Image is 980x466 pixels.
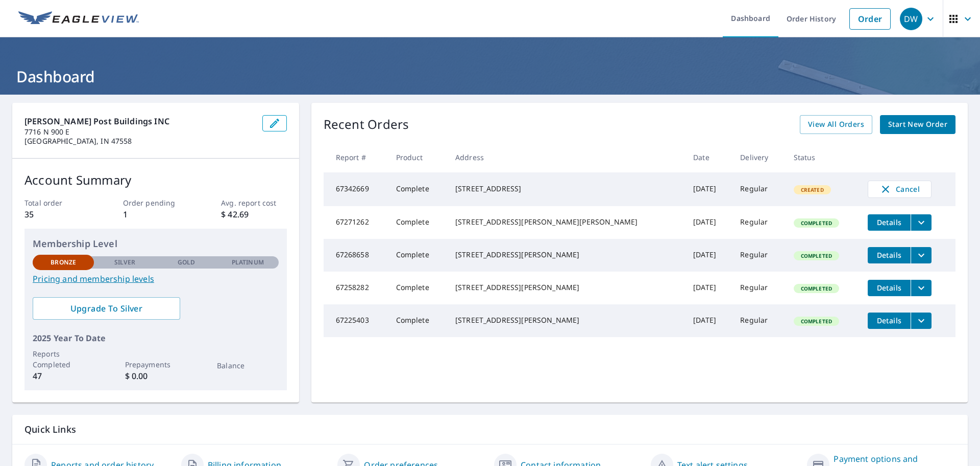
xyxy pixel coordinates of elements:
button: detailsBtn-67225403 [868,313,911,329]
span: Completed [795,219,838,227]
td: 67258282 [324,272,388,304]
p: [GEOGRAPHIC_DATA], IN 47558 [24,137,254,146]
p: 7716 N 900 E [24,127,254,137]
p: [PERSON_NAME] Post Buildings INC [24,115,254,127]
td: [DATE] [685,206,732,239]
td: Regular [732,304,785,337]
p: Silver [114,258,136,267]
th: Product [388,142,447,172]
a: View All Orders [800,115,872,134]
th: Date [685,142,732,172]
button: filesDropdownBtn-67258282 [911,280,932,296]
td: 67268658 [324,239,388,272]
span: Completed [795,252,838,259]
div: DW [900,8,922,30]
th: Status [786,142,860,172]
span: Details [874,250,904,260]
p: Reports Completed [33,348,94,370]
span: View All Orders [808,118,864,131]
p: 35 [24,208,90,220]
div: [STREET_ADDRESS][PERSON_NAME][PERSON_NAME] [455,217,677,227]
p: Recent Orders [324,115,409,134]
p: $ 42.69 [221,208,286,220]
p: 2025 Year To Date [33,332,279,344]
td: Regular [732,272,785,304]
td: Complete [388,206,447,239]
span: Details [874,283,904,293]
p: 1 [123,208,188,220]
span: Details [874,316,904,325]
p: Avg. report cost [221,197,286,208]
td: [DATE] [685,304,732,337]
button: detailsBtn-67271262 [868,214,911,231]
p: Order pending [123,197,188,208]
th: Delivery [732,142,785,172]
div: [STREET_ADDRESS][PERSON_NAME] [455,282,677,293]
span: Details [874,217,904,227]
td: Complete [388,272,447,304]
th: Address [447,142,685,172]
td: Complete [388,304,447,337]
p: $ 0.00 [125,370,186,382]
button: detailsBtn-67268658 [868,247,911,263]
td: Complete [388,172,447,206]
button: filesDropdownBtn-67271262 [911,214,932,231]
div: [STREET_ADDRESS][PERSON_NAME] [455,250,677,260]
td: [DATE] [685,172,732,206]
a: Pricing and membership levels [33,273,279,285]
span: Created [795,186,830,193]
button: Cancel [868,181,932,198]
td: [DATE] [685,272,732,304]
td: Regular [732,172,785,206]
span: Start New Order [888,118,947,131]
p: Gold [178,258,195,267]
p: Bronze [51,258,76,267]
a: Start New Order [880,115,955,134]
img: EV Logo [18,11,139,27]
button: detailsBtn-67258282 [868,280,911,296]
td: [DATE] [685,239,732,272]
a: Order [849,8,891,30]
td: Regular [732,206,785,239]
th: Report # [324,142,388,172]
span: Upgrade To Silver [41,303,172,314]
td: 67225403 [324,304,388,337]
p: Quick Links [24,423,955,436]
div: [STREET_ADDRESS][PERSON_NAME] [455,315,677,325]
div: [STREET_ADDRESS] [455,184,677,194]
td: 67271262 [324,206,388,239]
a: Upgrade To Silver [33,297,180,320]
button: filesDropdownBtn-67268658 [911,247,932,263]
span: Completed [795,285,838,292]
td: 67342669 [324,172,388,206]
span: Cancel [878,183,921,195]
h1: Dashboard [12,66,968,87]
p: Total order [24,197,90,208]
td: Complete [388,239,447,272]
td: Regular [732,239,785,272]
button: filesDropdownBtn-67225403 [911,313,932,329]
p: Balance [217,360,278,371]
p: Prepayments [125,359,186,370]
p: 47 [33,370,94,382]
p: Account Summary [24,171,287,189]
span: Completed [795,318,838,325]
p: Platinum [232,258,264,267]
p: Membership Level [33,237,279,251]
